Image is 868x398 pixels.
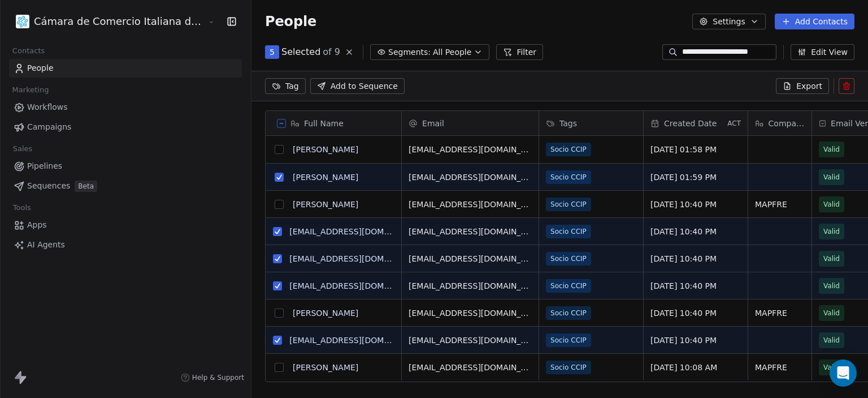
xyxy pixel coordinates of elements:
span: Socio CCIP [546,143,591,156]
span: Add to Sequence [331,80,398,92]
span: Sales [8,140,37,157]
a: Pipelines [9,157,242,176]
span: Campaigns [27,121,71,133]
a: [PERSON_NAME] [293,200,358,209]
div: Full Name [266,111,401,135]
span: Company [769,118,805,129]
span: Tag [285,80,299,92]
div: grid [266,136,402,395]
span: Valid [823,226,840,237]
button: 5 [265,45,279,59]
span: 5 [270,46,275,58]
span: Workflows [27,101,68,113]
span: Tags [559,118,577,129]
span: MAPFRE [755,362,805,373]
span: [DATE] 10:40 PM [650,226,741,237]
span: Valid [823,253,840,264]
span: [DATE] 10:40 PM [650,335,741,346]
span: Tools [8,199,36,216]
span: Created Date [664,118,717,129]
span: [EMAIL_ADDRESS][DOMAIN_NAME] [409,280,532,292]
span: Pipelines [27,160,62,172]
a: [PERSON_NAME] [293,145,358,154]
span: All People [433,46,471,58]
span: AI Agents [27,239,65,251]
a: SequencesBeta [9,177,242,195]
span: [EMAIL_ADDRESS][DOMAIN_NAME] [409,172,532,183]
span: [DATE] 10:40 PM [650,199,741,210]
button: Edit View [791,44,854,60]
img: WhatsApp%20Image%202021-08-27%20at%2009.37.39.png [16,15,29,28]
span: Valid [823,172,840,183]
a: [PERSON_NAME] [293,309,358,318]
span: Sequences [27,180,70,192]
span: MAPFRE [755,307,805,319]
span: Socio CCIP [546,225,591,238]
div: Tags [539,111,643,135]
span: [EMAIL_ADDRESS][DOMAIN_NAME] [409,307,532,319]
span: Marketing [7,82,54,99]
a: [EMAIL_ADDRESS][DOMAIN_NAME] [289,227,428,236]
span: Valid [823,307,840,319]
span: Export [796,80,822,92]
span: Cámara de Comercio Italiana del [GEOGRAPHIC_DATA] [34,14,205,29]
a: [PERSON_NAME] [293,173,358,182]
span: [DATE] 10:40 PM [650,307,741,319]
span: Socio CCIP [546,333,591,347]
span: [EMAIL_ADDRESS][DOMAIN_NAME] [409,199,532,210]
div: Open Intercom Messenger [830,360,857,387]
a: [EMAIL_ADDRESS][DOMAIN_NAME] [289,254,428,263]
span: Socio CCIP [546,306,591,320]
span: Selected [281,45,320,59]
span: Beta [75,181,97,192]
a: [PERSON_NAME] [293,363,358,372]
span: Email [422,118,444,129]
span: [DATE] 10:40 PM [650,253,741,264]
span: Valid [823,335,840,346]
span: Valid [823,199,840,210]
span: [DATE] 10:40 PM [650,280,741,292]
span: [DATE] 01:58 PM [650,144,741,155]
span: Socio CCIP [546,252,591,266]
a: [EMAIL_ADDRESS][DOMAIN_NAME] [289,336,428,345]
span: Valid [823,362,840,373]
span: ACT [727,119,741,128]
button: Add to Sequence [310,78,405,94]
span: Socio CCIP [546,279,591,293]
span: Segments: [388,46,431,58]
span: Socio CCIP [546,170,591,184]
span: [DATE] 10:08 AM [650,362,741,373]
a: Campaigns [9,118,242,136]
button: Cámara de Comercio Italiana del [GEOGRAPHIC_DATA] [14,12,199,31]
div: Email [402,111,539,135]
span: of 9 [323,45,340,59]
a: Workflows [9,98,242,117]
span: Socio CCIP [546,198,591,211]
span: People [27,62,54,74]
button: Settings [692,14,765,29]
div: Company [748,111,811,135]
span: [EMAIL_ADDRESS][DOMAIN_NAME] [409,362,532,373]
span: Apps [27,219,47,231]
span: [EMAIL_ADDRESS][DOMAIN_NAME] [409,226,532,237]
a: People [9,59,242,78]
span: Contacts [7,42,50,59]
span: MAPFRE [755,199,805,210]
button: Tag [265,78,306,94]
span: [EMAIL_ADDRESS][DOMAIN_NAME] [409,144,532,155]
div: Created DateACT [644,111,748,135]
span: Full Name [304,118,344,129]
span: Valid [823,280,840,292]
span: Valid [823,144,840,155]
span: People [265,13,316,30]
a: [EMAIL_ADDRESS][DOMAIN_NAME] [289,281,428,290]
span: [EMAIL_ADDRESS][DOMAIN_NAME] [409,253,532,264]
button: Export [776,78,829,94]
button: Add Contacts [775,14,854,29]
a: Help & Support [181,373,244,382]
span: [EMAIL_ADDRESS][DOMAIN_NAME] [409,335,532,346]
span: Socio CCIP [546,361,591,374]
a: Apps [9,216,242,234]
a: AI Agents [9,236,242,254]
button: Filter [496,44,543,60]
